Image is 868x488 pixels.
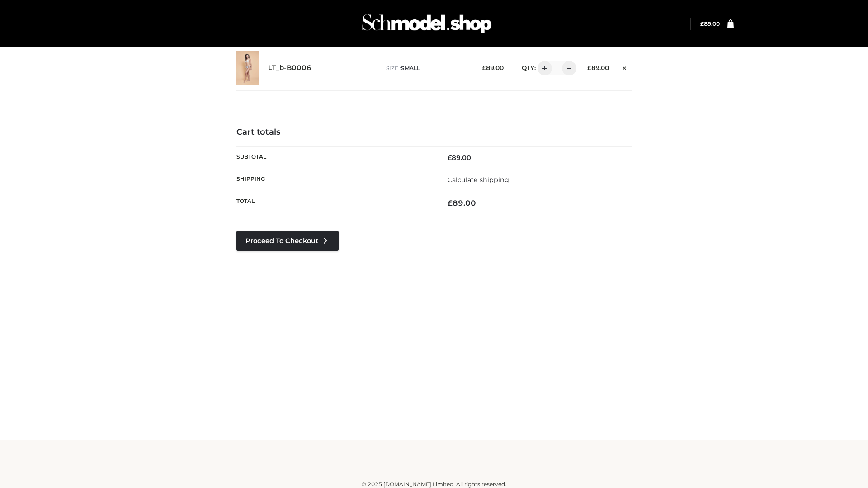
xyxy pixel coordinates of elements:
th: Shipping [236,169,434,191]
span: SMALL [401,65,420,71]
div: QTY: [513,61,573,75]
span: £ [482,64,486,71]
bdi: 89.00 [448,198,476,207]
span: £ [587,64,591,71]
span: £ [700,20,704,27]
th: Total [236,191,434,215]
bdi: 89.00 [482,64,504,71]
bdi: 89.00 [700,20,720,27]
bdi: 89.00 [587,64,609,71]
span: £ [448,198,453,207]
img: Schmodel Admin 964 [359,6,495,42]
span: £ [448,154,452,162]
a: Proceed to Checkout [236,231,339,251]
p: size : [386,64,468,72]
a: £89.00 [700,20,720,27]
a: Remove this item [618,61,632,73]
h4: Cart totals [236,127,632,137]
a: Calculate shipping [448,176,509,184]
bdi: 89.00 [448,154,471,162]
th: Subtotal [236,146,434,169]
a: LT_b-B0006 [268,64,311,72]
